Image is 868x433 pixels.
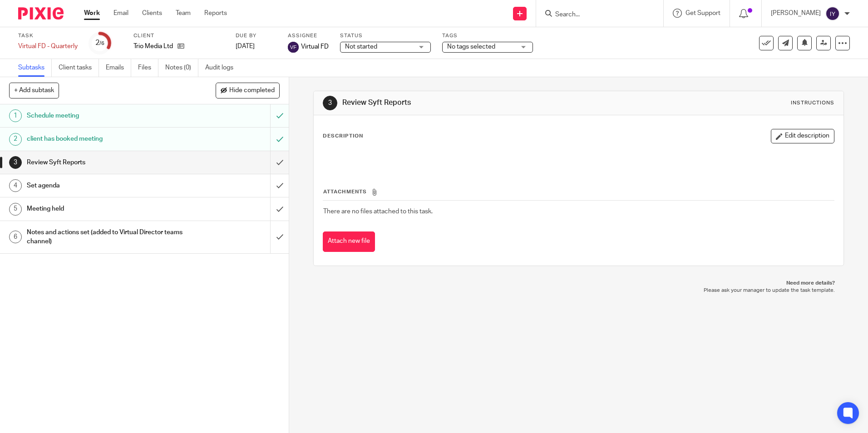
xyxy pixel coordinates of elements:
span: Not started [345,44,377,50]
span: Attachments [323,189,367,194]
p: Description [323,133,363,140]
span: Virtual FD [301,42,329,51]
span: Get Support [686,10,720,16]
div: 4 [9,179,22,192]
h1: Notes and actions set (added to Virtual Director teams channel) [27,226,183,249]
img: svg%3E [288,42,299,53]
div: 3 [9,156,22,169]
a: Audit logs [205,59,240,77]
label: Assignee [288,32,329,39]
label: Task [18,32,78,39]
p: [PERSON_NAME] [771,9,821,18]
a: Reports [204,9,227,18]
button: + Add subtask [9,83,59,98]
p: Trio Media Ltd [133,42,173,51]
p: Need more details? [322,280,834,287]
div: Virtual FD - Quarterly [18,42,78,51]
a: Email [113,9,128,18]
div: 2 [9,133,22,146]
h1: Meeting held [27,202,183,216]
span: No tags selected [447,44,495,50]
input: Search [554,11,636,19]
button: Edit description [771,129,834,143]
div: 1 [9,109,22,122]
button: Attach new file [323,231,375,252]
a: Notes (0) [165,59,198,77]
div: 6 [9,231,22,243]
a: Files [138,59,158,77]
span: There are no files attached to this task. [323,208,433,215]
img: svg%3E [825,6,840,21]
small: /6 [99,41,104,46]
label: Due by [236,32,276,39]
h1: Schedule meeting [27,109,183,123]
button: Hide completed [216,83,280,98]
a: Work [84,9,100,18]
a: Subtasks [18,59,52,77]
a: Client tasks [59,59,99,77]
a: Emails [106,59,131,77]
p: Please ask your manager to update the task template. [322,287,834,294]
img: Pixie [18,7,64,20]
label: Client [133,32,224,39]
div: Instructions [791,99,834,107]
div: 3 [323,96,337,110]
h1: Set agenda [27,179,183,192]
span: Hide completed [229,87,275,94]
a: Clients [142,9,162,18]
label: Status [340,32,431,39]
div: 2 [95,38,104,48]
h1: Review Syft Reports [27,156,183,169]
h1: Review Syft Reports [342,98,598,108]
h1: client has booked meeting [27,132,183,146]
span: [DATE] [236,43,255,49]
label: Tags [442,32,533,39]
a: Team [176,9,191,18]
div: 5 [9,203,22,216]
